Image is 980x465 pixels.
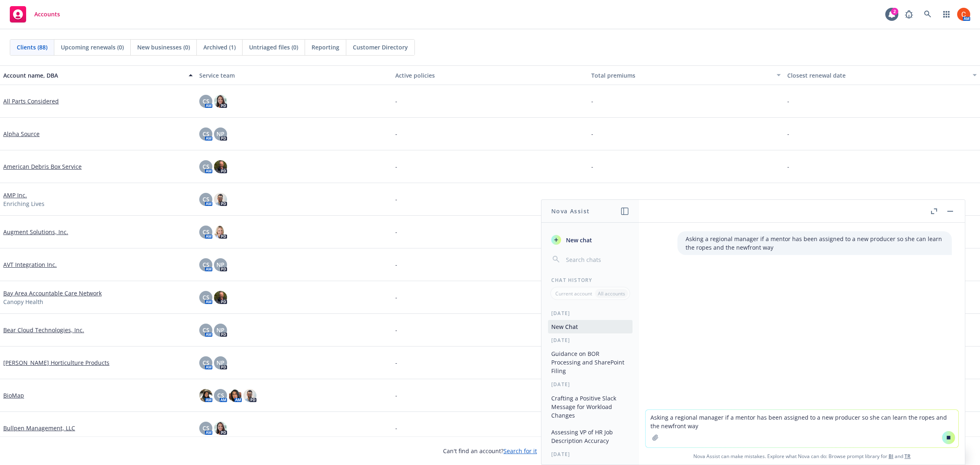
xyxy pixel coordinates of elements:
img: photo [214,422,227,435]
span: NP [216,130,225,138]
span: NP [216,358,225,367]
span: - [787,130,789,138]
span: CS [203,162,209,171]
span: - [787,97,789,105]
span: NP [216,326,225,334]
button: Guidance on BOR Processing and SharePoint Filing [548,347,633,378]
span: - [395,195,397,203]
img: photo [229,389,242,402]
span: - [395,162,397,171]
span: - [591,97,593,105]
span: - [395,97,397,105]
button: Total premiums [588,65,784,85]
a: AMP Inc. [3,191,27,199]
span: Upcoming renewals (0) [61,43,124,51]
div: Active policies [395,71,585,80]
span: - [395,260,397,269]
span: Untriaged files (0) [249,43,298,51]
input: Search chats [564,254,629,265]
span: CS [203,326,209,334]
img: photo [214,160,227,173]
button: Active policies [392,65,588,85]
span: CS [203,424,209,432]
button: Assessing VP of HR Job Description Accuracy [548,425,633,447]
span: Accounts [34,11,60,18]
div: Chat History [541,277,639,284]
span: CS [217,391,224,400]
a: BioMap [3,391,24,400]
span: - [395,293,397,302]
img: photo [243,389,256,402]
p: All accounts [598,290,625,297]
span: CS [203,195,209,203]
div: [DATE] [541,451,639,458]
span: - [787,162,789,171]
span: NP [216,260,225,269]
span: - [591,195,593,203]
div: [DATE] [541,337,639,344]
span: New chat [564,236,592,244]
div: Total premiums [591,71,772,80]
span: Can't find an account? [443,447,537,455]
button: New Chat [548,320,633,333]
div: [DATE] [541,310,639,317]
span: - [591,130,593,138]
button: Service team [196,65,392,85]
span: CS [203,130,209,138]
a: Bay Area Accountable Care Network [3,289,102,297]
button: Closest renewal date [784,65,980,85]
div: 2 [891,8,898,15]
a: Alpha Source [3,130,40,138]
span: Customer Directory [353,43,408,51]
span: CS [203,228,209,236]
span: - [395,130,397,138]
div: Service team [199,71,389,80]
span: Clients (88) [17,43,47,51]
img: photo [214,193,227,206]
span: - [395,326,397,334]
p: Asking a regional manager if a mentor has been assigned to a new producer so she can learn the ro... [686,235,944,252]
a: All Parts Considered [3,97,59,105]
a: Search [920,6,936,22]
div: Account name, DBA [3,71,184,80]
span: Enriching Lives [3,199,45,208]
span: - [591,162,593,171]
span: Canopy Health [3,297,43,306]
img: photo [957,8,970,21]
a: TR [904,453,911,460]
span: CS [203,358,209,367]
div: [DATE] [541,381,639,388]
span: CS [203,260,209,269]
span: - [395,358,397,367]
a: Switch app [938,6,955,22]
span: - [787,195,789,203]
button: New chat [548,232,633,247]
span: - [395,228,397,236]
span: Archived (1) [203,43,236,51]
a: [PERSON_NAME] Horticulture Products [3,358,109,367]
span: New businesses (0) [137,43,190,51]
a: Bear Cloud Technologies, Inc. [3,326,84,334]
p: Current account [555,290,592,297]
a: American Debris Box Service [3,162,82,171]
span: Reporting [312,43,339,51]
img: photo [214,291,227,304]
span: CS [203,97,209,105]
a: Accounts [7,3,63,26]
img: photo [214,95,227,108]
a: AVT Integration Inc. [3,260,57,269]
img: photo [214,226,227,239]
button: Crafting a Positive Slack Message for Workload Changes [548,391,633,422]
div: Closest renewal date [787,71,968,80]
h1: Nova Assist [551,207,590,215]
span: CS [203,293,209,302]
a: Report a Bug [901,6,917,22]
img: photo [199,389,212,402]
a: Bullpen Management, LLC [3,424,75,432]
span: - [395,391,397,400]
a: BI [889,453,893,460]
a: Search for it [503,447,537,455]
span: Nova Assist can make mistakes. Explore what Nova can do: Browse prompt library for and [642,448,962,465]
a: Augment Solutions, Inc. [3,228,68,236]
span: - [395,424,397,432]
